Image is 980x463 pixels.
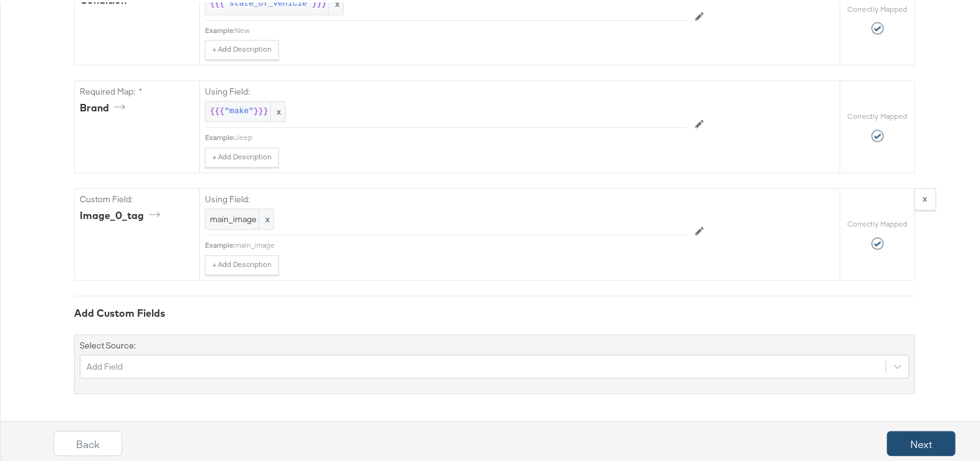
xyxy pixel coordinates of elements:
[235,130,688,140] div: Jeep
[270,99,285,119] span: x
[224,103,254,115] span: "make"
[887,429,956,454] button: Next
[848,217,908,227] label: Correctly Mapped
[80,337,136,349] label: Select Source:
[205,23,235,33] div: Example:
[205,130,235,140] div: Example:
[80,206,164,220] div: image_0_tag
[210,103,224,115] span: {{{
[915,185,936,208] button: x
[205,238,235,248] div: Example:
[74,304,915,318] div: Add Custom Fields
[210,211,269,223] span: main_image
[205,83,688,95] label: Using Field:
[235,23,688,33] div: New
[205,191,688,203] label: Using Field:
[80,83,194,95] label: Required Map: *
[205,145,279,165] button: + Add Description
[259,207,274,227] span: x
[80,191,194,203] label: Custom Field:
[254,103,268,115] span: }}}
[235,238,688,248] div: main_image
[848,2,908,12] label: Correctly Mapped
[80,98,130,113] div: brand
[87,358,123,370] div: Add Field
[205,253,279,273] button: + Add Description
[848,109,908,119] label: Correctly Mapped
[54,429,122,454] button: Back
[923,190,928,202] strong: x
[205,37,279,57] button: + Add Description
